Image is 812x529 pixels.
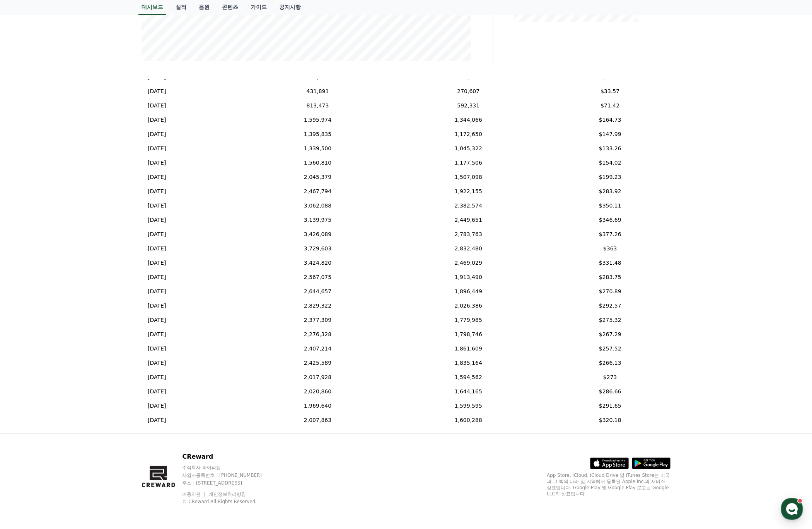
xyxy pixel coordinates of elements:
td: 3,062,088 [248,199,387,213]
td: $273 [549,370,670,384]
td: 1,045,322 [387,141,549,156]
td: 1,969,640 [248,399,387,413]
td: 1,172,650 [387,127,549,141]
td: 2,832,480 [387,242,549,256]
span: 대화 [71,257,80,263]
p: [DATE] [148,230,166,238]
td: 1,599,595 [387,399,549,413]
p: 주식회사 와이피랩 [182,464,276,471]
span: 홈 [24,257,29,263]
td: $363 [549,242,670,256]
td: 1,600,288 [387,413,549,427]
p: [DATE] [148,245,166,253]
td: $283.75 [549,270,670,284]
td: 1,344,066 [387,113,549,127]
p: 사업자등록번호 : [PHONE_NUMBER] [182,472,276,478]
td: $346.69 [549,213,670,227]
p: [DATE] [148,187,166,196]
td: 1,595,974 [248,113,387,127]
p: [DATE] [148,159,166,167]
td: $267.29 [549,327,670,342]
td: $350.11 [549,199,670,213]
td: $291.65 [549,399,670,413]
td: 2,045,379 [248,170,387,184]
td: 592,331 [387,99,549,113]
td: 431,891 [248,84,387,99]
p: [DATE] [148,402,166,410]
td: 1,835,164 [387,356,549,370]
td: $71.42 [549,99,670,113]
td: $154.02 [549,156,670,170]
a: 홈 [2,245,51,264]
td: $270.89 [549,284,670,299]
td: 3,139,975 [248,213,387,227]
p: [DATE] [148,102,166,110]
p: © CReward All Rights Reserved. [182,498,276,505]
td: $164.73 [549,113,670,127]
p: [DATE] [148,216,166,224]
td: 2,007,863 [248,413,387,427]
td: 2,567,075 [248,270,387,284]
td: 2,020,860 [248,384,387,399]
td: 1,339,500 [248,141,387,156]
td: 1,594,562 [387,370,549,384]
td: $377.26 [549,227,670,242]
td: $257.52 [549,342,670,356]
p: App Store, iCloud, iCloud Drive 및 iTunes Store는 미국과 그 밖의 나라 및 지역에서 등록된 Apple Inc.의 서비스 상표입니다. Goo... [547,472,670,497]
p: [DATE] [148,130,166,138]
p: [DATE] [148,330,166,338]
p: [DATE] [148,145,166,153]
td: 3,424,820 [248,256,387,270]
td: 2,377,309 [248,313,387,327]
td: 1,177,506 [387,156,549,170]
td: 813,473 [248,99,387,113]
p: [DATE] [148,359,166,367]
p: [DATE] [148,416,166,424]
p: [DATE] [148,87,166,95]
td: 1,507,098 [387,170,549,184]
td: 2,382,574 [387,199,549,213]
td: $275.32 [549,313,670,327]
td: $266.13 [549,356,670,370]
td: 3,729,603 [248,242,387,256]
p: [DATE] [148,259,166,267]
a: 개인정보처리방침 [209,492,246,497]
td: $292.57 [549,299,670,313]
td: 2,026,386 [387,299,549,313]
p: [DATE] [148,273,166,281]
td: $33.57 [549,84,670,99]
p: [DATE] [148,388,166,396]
p: [DATE] [148,316,166,324]
td: 1,779,985 [387,313,549,327]
p: 주소 : [STREET_ADDRESS] [182,480,276,486]
p: [DATE] [148,287,166,296]
td: 1,560,810 [248,156,387,170]
td: 2,783,763 [387,227,549,242]
td: $199.23 [549,170,670,184]
a: 대화 [51,245,100,264]
td: $147.99 [549,127,670,141]
p: [DATE] [148,373,166,381]
td: 2,829,322 [248,299,387,313]
p: [DATE] [148,345,166,353]
p: [DATE] [148,202,166,210]
td: $286.66 [549,384,670,399]
td: 2,449,651 [387,213,549,227]
td: $320.18 [549,413,670,427]
p: [DATE] [148,302,166,310]
p: [DATE] [148,116,166,124]
td: 1,922,155 [387,184,549,199]
td: 1,861,609 [387,342,549,356]
td: $133.26 [549,141,670,156]
td: 1,644,165 [387,384,549,399]
td: 2,467,794 [248,184,387,199]
td: 1,395,835 [248,127,387,141]
td: 2,425,589 [248,356,387,370]
td: 2,469,029 [387,256,549,270]
td: 2,276,328 [248,327,387,342]
td: 1,896,449 [387,284,549,299]
td: $283.92 [549,184,670,199]
p: [DATE] [148,173,166,181]
td: 1,913,490 [387,270,549,284]
td: 3,426,089 [248,227,387,242]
